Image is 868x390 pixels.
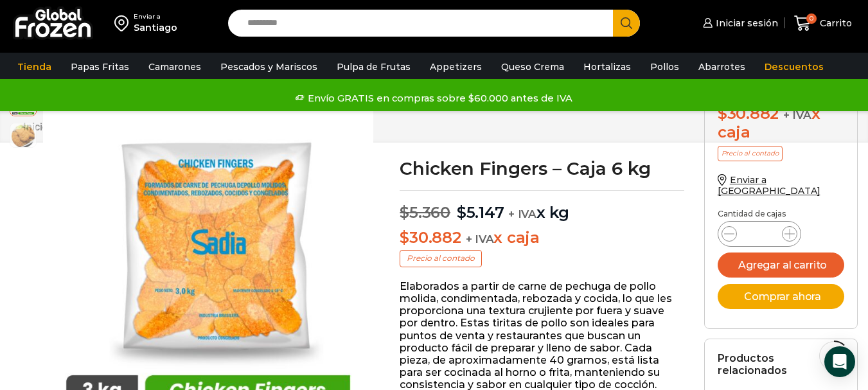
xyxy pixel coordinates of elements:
p: x caja [400,229,684,247]
span: + IVA [508,208,536,220]
a: Papas Fritas [64,55,136,79]
a: Queso Crema [495,55,571,79]
p: Precio al contado [400,250,482,267]
p: x kg [400,190,684,222]
a: Appetizers [423,55,488,79]
div: Santiago [134,21,177,34]
p: Precio al contado [718,146,783,161]
a: Pulpa de Frutas [330,55,417,79]
bdi: 5.360 [400,203,450,222]
div: Enviar a [134,12,177,21]
button: Agregar al carrito [718,253,845,278]
span: $ [718,104,727,123]
button: Comprar ahora [718,284,845,309]
span: $ [457,203,466,222]
span: Iniciar sesión [713,17,778,30]
a: Descuentos [758,55,830,79]
h2: Productos relacionados [718,352,845,377]
a: Pescados y Mariscos [214,55,324,79]
input: Product quantity [747,225,772,243]
div: x caja [718,105,845,142]
span: $ [400,203,409,222]
a: Tienda [11,55,58,79]
div: Open Intercom Messenger [824,346,855,377]
a: Pollos [644,55,686,79]
img: address-field-icon.svg [114,12,134,34]
bdi: 5.147 [457,203,504,222]
span: $ [400,228,409,247]
span: Carrito [817,17,852,30]
a: Enviar a [GEOGRAPHIC_DATA] [718,174,820,197]
a: Camarones [142,55,208,79]
h1: Chicken Fingers – Caja 6 kg [400,159,684,177]
span: + IVA [466,233,494,245]
a: Iniciar sesión [700,10,778,36]
a: Hortalizas [577,55,637,79]
span: 0 [806,13,817,24]
p: Cantidad de cajas [718,209,845,218]
bdi: 30.882 [718,104,779,123]
a: 0 Carrito [791,8,855,39]
button: Search button [613,10,640,37]
span: pollo-apanado [10,123,36,149]
bdi: 30.882 [400,228,461,247]
span: + IVA [783,109,811,121]
a: Abarrotes [692,55,752,79]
